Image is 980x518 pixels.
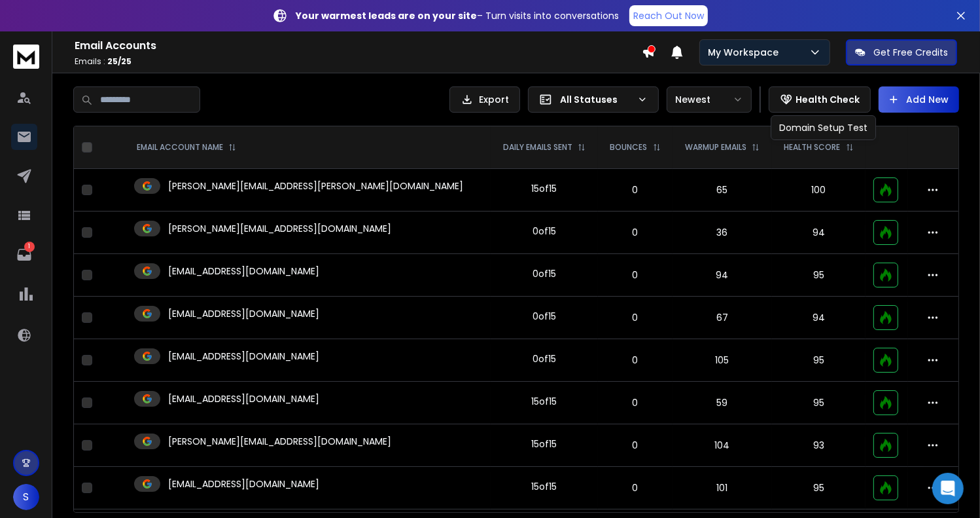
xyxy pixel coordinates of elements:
[629,5,708,26] a: Reach Out Now
[606,396,664,409] p: 0
[296,9,477,22] strong: Your warmest leads are on your site
[533,225,556,238] div: 0 of 15
[137,142,236,153] div: EMAIL ACCOUNT NAME
[673,382,772,424] td: 59
[13,45,39,69] img: logo
[168,477,319,490] p: [EMAIL_ADDRESS][DOMAIN_NAME]
[772,212,866,254] td: 94
[673,297,772,339] td: 67
[879,86,959,113] button: Add New
[606,226,664,239] p: 0
[168,392,319,405] p: [EMAIL_ADDRESS][DOMAIN_NAME]
[673,254,772,297] td: 94
[769,86,871,113] button: Health Check
[673,339,772,382] td: 105
[873,46,948,59] p: Get Free Credits
[673,169,772,212] td: 65
[606,439,664,452] p: 0
[168,435,391,448] p: [PERSON_NAME][EMAIL_ADDRESS][DOMAIN_NAME]
[633,9,704,22] p: Reach Out Now
[772,169,866,212] td: 100
[75,56,642,67] p: Emails :
[772,424,866,467] td: 93
[667,86,752,113] button: Newest
[24,242,35,252] p: 1
[532,182,557,195] div: 15 of 15
[533,310,556,323] div: 0 of 15
[75,38,642,54] h1: Email Accounts
[533,352,556,365] div: 0 of 15
[606,354,664,367] p: 0
[449,86,520,113] button: Export
[11,242,37,268] a: 1
[673,424,772,467] td: 104
[168,179,463,193] p: [PERSON_NAME][EMAIL_ADDRESS][PERSON_NAME][DOMAIN_NAME]
[533,267,556,280] div: 0 of 15
[685,142,746,153] p: WARMUP EMAILS
[503,142,572,153] p: DAILY EMAILS SENT
[796,93,860,106] p: Health Check
[772,467,866,509] td: 95
[532,480,557,493] div: 15 of 15
[532,437,557,451] div: 15 of 15
[13,484,39,510] button: S
[932,473,964,504] div: Open Intercom Messenger
[296,9,619,22] p: – Turn visits into conversations
[673,212,772,254] td: 36
[784,142,841,153] p: HEALTH SCORE
[772,339,866,382] td: 95
[708,46,784,59] p: My Workspace
[771,115,876,140] div: Domain Setup Test
[606,183,664,196] p: 0
[168,350,319,363] p: [EMAIL_ADDRESS][DOMAIN_NAME]
[673,467,772,509] td: 101
[107,56,131,67] span: 25 / 25
[610,142,648,153] p: BOUNCES
[532,395,557,408] div: 15 of 15
[560,93,632,106] p: All Statuses
[168,307,319,320] p: [EMAIL_ADDRESS][DOMAIN_NAME]
[606,481,664,494] p: 0
[846,39,957,65] button: Get Free Credits
[168,265,319,278] p: [EMAIL_ADDRESS][DOMAIN_NAME]
[772,297,866,339] td: 94
[168,222,391,235] p: [PERSON_NAME][EMAIL_ADDRESS][DOMAIN_NAME]
[606,311,664,324] p: 0
[772,254,866,297] td: 95
[606,268,664,282] p: 0
[772,382,866,424] td: 95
